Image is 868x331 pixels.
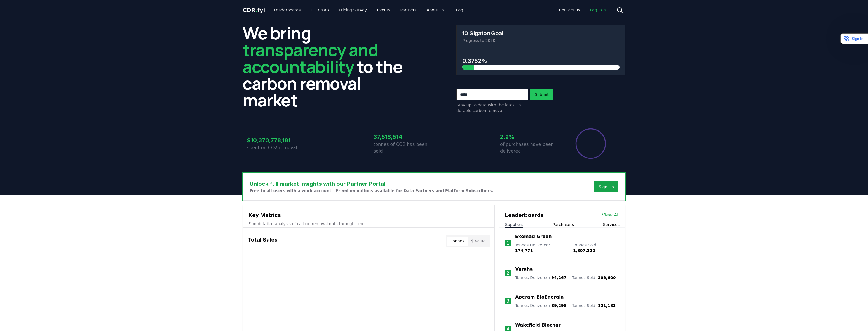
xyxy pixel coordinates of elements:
a: Varaha [515,266,533,273]
button: Services [603,222,620,227]
p: 3 [506,298,509,304]
h3: 37,518,514 [374,133,434,141]
span: 174,771 [515,248,533,253]
button: Purchasers [552,222,574,227]
span: . [255,7,257,13]
a: Events [372,5,395,15]
button: Tonnes [447,237,468,246]
h3: Unlock full market insights with our Partner Portal [250,180,493,188]
a: Partners [396,5,421,15]
span: 209,600 [598,275,616,280]
p: Tonnes Delivered : [515,275,566,280]
p: Tonnes Delivered : [515,242,567,253]
span: transparency and accountability [243,38,378,78]
span: 94,267 [551,275,566,280]
div: Percentage of sales delivered [575,128,606,159]
p: Find detailed analysis of carbon removal data through time. [248,221,489,227]
p: tonnes of CO2 has been sold [374,141,434,154]
p: 1 [506,240,509,247]
p: Stay up to date with the latest in durable carbon removal. [456,102,528,113]
a: About Us [422,5,449,15]
span: 1,807,222 [573,248,595,253]
a: Pricing Survey [334,5,371,15]
p: Progress to 2050 [462,38,620,43]
h3: Leaderboards [505,211,544,219]
nav: Main [269,5,468,15]
button: Suppliers [505,222,523,227]
span: 121,183 [598,303,616,308]
h3: Key Metrics [248,211,489,219]
a: Blog [450,5,468,15]
span: 89,298 [551,303,566,308]
button: Sign Up [594,181,618,192]
h3: Total Sales [247,235,278,247]
p: spent on CO2 removal [247,144,308,151]
h3: 10 Gigaton Goal [462,30,503,36]
a: Leaderboards [269,5,305,15]
p: Tonnes Sold : [572,275,616,280]
a: CDR.fyi [243,6,265,14]
p: 2 [506,270,509,277]
button: Submit [530,89,553,100]
a: Wakefield Biochar [515,322,560,328]
a: Aperam BioEnergia [515,294,564,301]
nav: Main [555,5,612,15]
h3: 2.2% [500,133,560,141]
h3: $10,370,778,181 [247,136,308,144]
a: Log in [586,5,612,15]
p: Free to all users with a work account. Premium options available for Data Partners and Platform S... [250,188,493,194]
h2: We bring to the carbon removal market [243,25,412,108]
span: Log in [590,7,607,13]
a: Sign Up [599,184,614,190]
a: View All [602,212,620,218]
a: CDR Map [306,5,333,15]
button: $ Value [468,237,489,246]
span: CDR fyi [243,7,265,13]
p: Tonnes Sold : [573,242,620,253]
p: Tonnes Delivered : [515,303,566,308]
a: Contact us [555,5,585,15]
p: Tonnes Sold : [572,303,616,308]
h3: 0.3752% [462,57,620,65]
a: Exomad Green [515,233,552,240]
p: of purchases have been delivered [500,141,560,154]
